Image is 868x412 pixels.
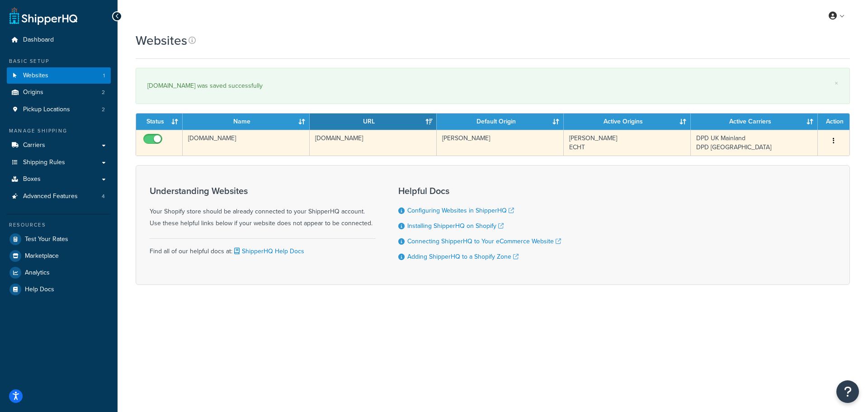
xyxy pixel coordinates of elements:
[136,32,187,49] h1: Websites
[23,72,48,80] span: Websites
[691,114,818,130] th: Active Carriers: activate to sort column ascending
[7,57,111,65] div: Basic Setup
[691,130,818,156] td: DPD UK Mainland DPD [GEOGRAPHIC_DATA]
[23,89,43,96] span: Origins
[9,7,77,25] a: ShipperHQ Home
[102,89,105,96] span: 2
[437,130,564,156] td: [PERSON_NAME]
[25,286,54,294] span: Help Docs
[7,221,111,229] div: Resources
[407,237,561,246] a: Connecting ShipperHQ to Your eCommerce Website
[23,193,78,200] span: Advanced Features
[23,159,65,166] span: Shipping Rules
[102,193,105,200] span: 4
[7,265,111,281] a: Analytics
[7,137,111,154] a: Carriers
[103,72,105,80] span: 1
[310,130,437,156] td: [DOMAIN_NAME]
[7,171,111,188] a: Boxes
[407,252,519,261] a: Adding ShipperHQ to a Shopify Zone
[150,186,376,229] div: Your Shopify store should be already connected to your ShipperHQ account. Use these helpful links...
[147,80,838,92] div: [DOMAIN_NAME] was saved successfully
[7,281,111,298] a: Help Docs
[25,236,68,243] span: Test Your Rates
[150,186,376,196] h3: Understanding Websites
[23,142,45,149] span: Carriers
[7,188,111,205] li: Advanced Features
[7,84,111,101] a: Origins 2
[7,32,111,48] a: Dashboard
[835,80,838,87] a: ×
[25,269,50,277] span: Analytics
[407,221,504,231] a: Installing ShipperHQ on Shopify
[564,130,691,156] td: [PERSON_NAME] ECHT
[7,154,111,171] a: Shipping Rules
[232,246,304,256] a: ShipperHQ Help Docs
[23,36,54,44] span: Dashboard
[7,67,111,84] li: Websites
[7,67,111,84] a: Websites 1
[7,101,111,118] a: Pickup Locations 2
[836,380,859,403] button: Open Resource Center
[398,186,561,196] h3: Helpful Docs
[102,106,105,114] span: 2
[150,238,376,257] div: Find all of our helpful docs at:
[437,114,564,130] th: Default Origin: activate to sort column ascending
[818,114,849,130] th: Action
[23,106,70,114] span: Pickup Locations
[23,175,41,183] span: Boxes
[7,127,111,135] div: Manage Shipping
[7,231,111,247] a: Test Your Rates
[7,188,111,205] a: Advanced Features 4
[183,130,310,156] td: [DOMAIN_NAME]
[310,114,437,130] th: URL: activate to sort column ascending
[136,114,183,130] th: Status: activate to sort column ascending
[7,84,111,101] li: Origins
[564,114,691,130] th: Active Origins: activate to sort column ascending
[7,248,111,264] a: Marketplace
[25,252,59,260] span: Marketplace
[407,206,514,215] a: Configuring Websites in ShipperHQ
[7,101,111,118] li: Pickup Locations
[183,114,310,130] th: Name: activate to sort column ascending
